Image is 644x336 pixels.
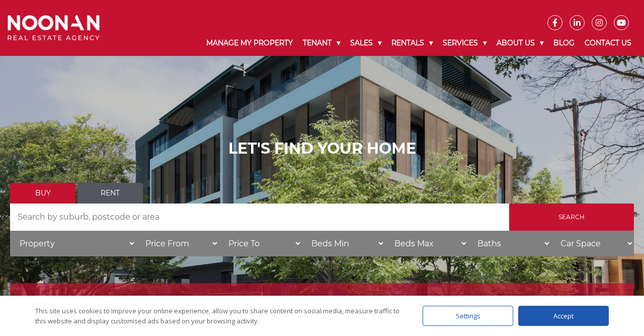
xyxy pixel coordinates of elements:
a: Buy [10,183,75,204]
div: Settings [423,306,513,326]
img: Noonan Real Estate Agency [8,15,100,41]
input: Search by suburb, postcode or area [10,204,509,231]
input: Search [509,204,634,231]
h1: LET'S FIND YOUR HOME [10,140,634,158]
a: Manage My Property [201,30,298,56]
a: About Us [492,30,548,56]
div: Accept [518,306,609,326]
a: Rent [77,183,143,204]
a: Rentals [386,30,438,56]
a: Contact Us [580,30,636,56]
a: Sales [345,30,386,56]
a: Services [438,30,492,56]
a: Blog [548,30,580,56]
a: Tenant [298,30,345,56]
div: This site uses cookies to improve your online experience, allow you to share content on social me... [35,306,403,326]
